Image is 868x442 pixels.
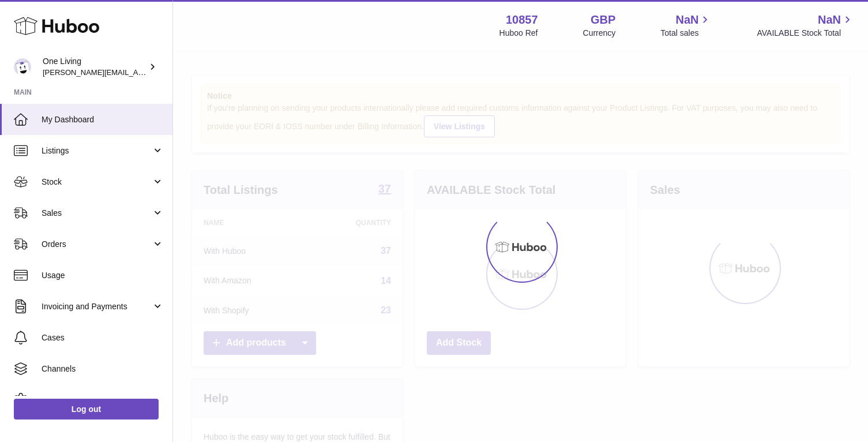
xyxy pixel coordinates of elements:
span: NaN [675,12,698,28]
strong: 10857 [506,12,538,28]
div: Huboo Ref [499,28,538,39]
span: Total sales [660,28,712,39]
span: Invoicing and Payments [42,301,152,312]
a: Log out [14,399,159,419]
a: NaN Total sales [660,12,712,39]
span: Stock [42,177,152,188]
span: [PERSON_NAME][EMAIL_ADDRESS][DOMAIN_NAME] [43,68,231,77]
a: NaN AVAILABLE Stock Total [757,12,854,39]
span: My Dashboard [42,114,164,125]
span: Cases [42,332,164,343]
strong: GBP [591,12,615,28]
span: Usage [42,270,164,281]
div: Currency [583,28,616,39]
span: Sales [42,208,152,219]
div: One Living [43,56,146,78]
span: Orders [42,239,152,250]
img: Jessica@oneliving.com [14,58,31,76]
span: AVAILABLE Stock Total [757,28,854,39]
span: Listings [42,145,152,156]
span: Channels [42,364,164,374]
span: NaN [818,12,841,28]
span: Settings [42,395,164,406]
